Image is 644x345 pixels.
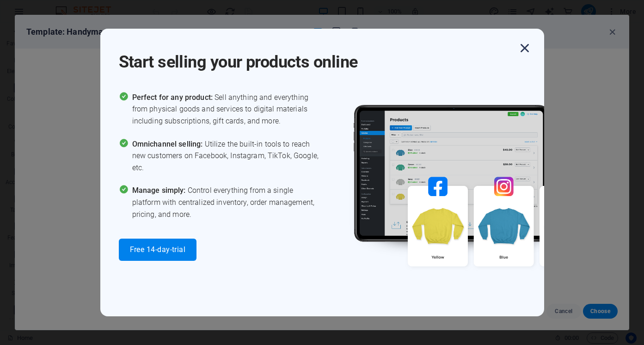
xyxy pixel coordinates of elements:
span: Manage simply: [132,186,188,195]
span: Free 14-day-trial [130,246,186,253]
span: Perfect for any product: [132,93,215,102]
h1: Start selling your products online [119,40,516,73]
span: Control everything from a single platform with centralized inventory, order management, pricing, ... [132,185,322,220]
img: promo_image.png [338,92,616,294]
button: Free 14-day-trial [119,239,197,261]
span: Sell anything and everything from physical goods and services to digital materials including subs... [132,92,322,127]
span: Utilize the built-in tools to reach new customers on Facebook, Instagram, TikTok, Google, etc. [132,138,322,174]
span: Omnichannel selling: [132,140,205,148]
